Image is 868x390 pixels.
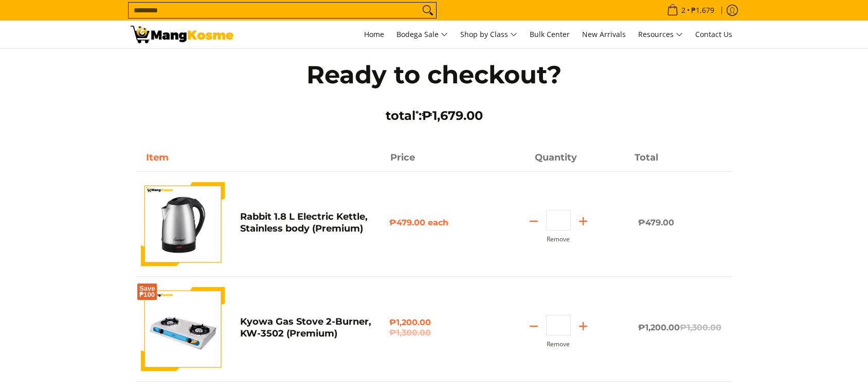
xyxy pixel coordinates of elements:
[690,7,716,14] span: ₱1,679
[131,26,233,43] img: Your Shopping Cart | Mang Kosme
[455,21,522,48] a: Shop by Class
[571,213,595,229] button: Add
[364,29,384,39] span: Home
[389,317,478,338] span: ₱1,200.00
[420,3,436,18] button: Search
[285,59,583,90] h1: Ready to checkout?
[690,21,737,48] a: Contact Us
[547,341,570,348] button: Remove
[359,21,389,48] a: Home
[240,211,368,234] a: Rabbit 1.8 L Electric Kettle, Stainless body (Premium)
[547,236,570,243] button: Remove
[680,7,687,14] span: 2
[521,213,546,229] button: Subtract
[460,28,517,41] span: Shop by Class
[664,5,717,16] span: •
[577,21,631,48] a: New Arrivals
[680,323,721,332] del: ₱1,300.00
[396,28,448,41] span: Bodega Sale
[285,108,583,123] h3: total :
[240,316,371,339] a: Kyowa Gas Stove 2-Burner, KW-3502 (Premium)
[530,29,570,39] span: Bulk Center
[638,28,683,41] span: Resources
[582,29,626,39] span: New Arrivals
[244,21,737,48] nav: Main Menu
[695,29,732,39] span: Contact Us
[521,318,546,334] button: Subtract
[389,328,478,338] del: ₱1,300.00
[141,287,225,371] img: kyowa-2-burner-gas-stove-stainless-steel-premium-full-view-mang-kosme
[633,21,688,48] a: Resources
[422,108,483,123] span: ₱1,679.00
[139,286,155,298] span: Save ₱100
[141,182,225,266] img: Default Title Rabbit 1.8 L Electric Kettle, Stainless body (Premium)
[571,318,595,334] button: Add
[525,21,575,48] a: Bulk Center
[638,323,721,332] span: ₱1,200.00
[389,218,448,227] span: ₱479.00 each
[638,218,674,227] span: ₱479.00
[391,21,453,48] a: Bodega Sale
